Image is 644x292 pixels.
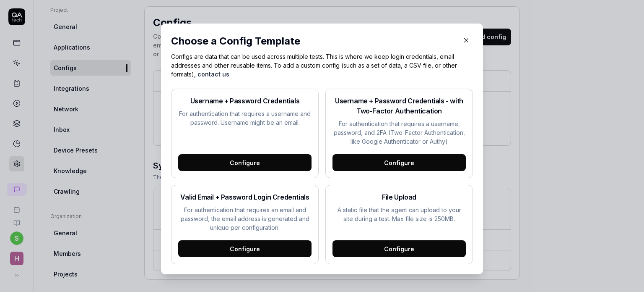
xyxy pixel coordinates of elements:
h2: Username + Password Credentials [178,96,312,106]
h2: File Upload [332,192,466,202]
h2: Username + Password Credentials - with Two-Factor Authentication [332,96,466,116]
p: For authentication that requires a username and password. Username might be an email. [178,109,312,127]
button: File UploadA static file that the agent can upload to your site during a test. Max file size is 2... [325,185,473,264]
p: A static file that the agent can upload to your site during a test. Max file size is 250MB. [332,205,466,223]
p: Configs are data that can be used across multiple tests. This is where we keep login credentials,... [171,52,473,79]
div: Configure [178,154,312,171]
p: For authentication that requires an email and password, the email address is generated and unique... [178,205,312,232]
a: contact us [197,71,229,78]
button: Valid Email + Password Login CredentialsFor authentication that requires an email and password, t... [171,185,319,264]
div: Choose a Config Template [171,34,456,49]
button: Username + Password Credentials - with Two-Factor AuthenticationFor authentication that requires ... [325,89,473,178]
button: Username + Password CredentialsFor authentication that requires a username and password. Username... [171,89,319,178]
div: Configure [332,154,466,171]
button: Close Modal [460,34,473,47]
div: Configure [332,240,466,257]
h2: Valid Email + Password Login Credentials [178,192,312,202]
p: For authentication that requires a username, password, and 2FA (Two-Factor Authentication, like G... [332,119,466,146]
div: Configure [178,240,312,257]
